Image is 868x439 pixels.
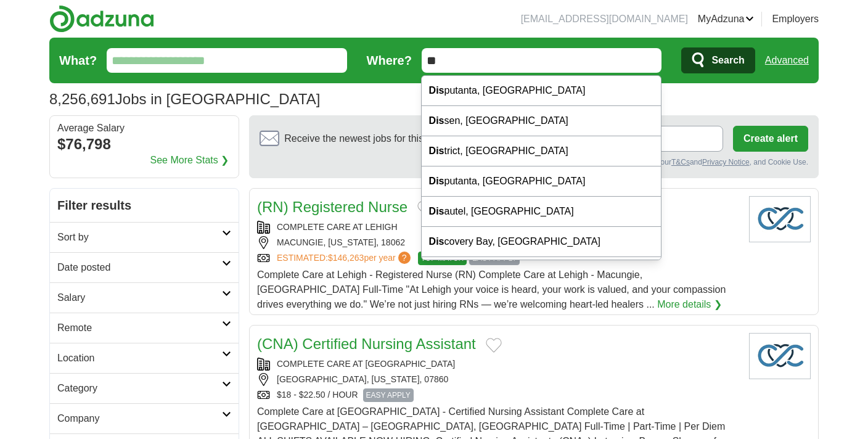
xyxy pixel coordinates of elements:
[422,76,661,106] div: putanta, [GEOGRAPHIC_DATA]
[367,51,412,70] label: Where?
[57,290,222,305] h2: Salary
[257,199,407,215] a: (RN) Registered Nurse
[422,257,661,287] div: Financial trict, [GEOGRAPHIC_DATA]
[422,227,661,257] div: covery Bay, [GEOGRAPHIC_DATA]
[429,85,444,96] strong: Dis
[698,12,755,27] a: MyAdzuna
[681,47,755,73] button: Search
[57,133,231,155] div: $76,798
[765,48,809,73] a: Advanced
[257,358,739,371] div: COMPLETE CARE AT [GEOGRAPHIC_DATA]
[521,12,688,27] li: [EMAIL_ADDRESS][DOMAIN_NAME]
[422,197,661,227] div: autel, [GEOGRAPHIC_DATA]
[57,411,222,426] h2: Company
[671,158,690,166] a: T&Cs
[429,206,444,216] strong: Dis
[277,252,413,265] a: ESTIMATED:$146,263per year?
[49,5,154,33] img: Adzuna logo
[57,230,222,245] h2: Sort by
[50,403,239,433] a: Company
[429,236,444,247] strong: Dis
[417,201,433,216] button: Add to favorite jobs
[57,123,231,133] div: Average Salary
[257,236,739,249] div: MACUNGIE, [US_STATE], 18062
[257,335,476,352] a: (CNA) Certified Nursing Assistant
[257,373,739,386] div: [GEOGRAPHIC_DATA], [US_STATE], 07860
[422,106,661,136] div: sen, [GEOGRAPHIC_DATA]
[49,88,115,110] span: 8,256,691
[49,91,320,107] h1: Jobs in [GEOGRAPHIC_DATA]
[59,51,97,70] label: What?
[57,321,222,335] h2: Remote
[57,351,222,366] h2: Location
[57,260,222,275] h2: Date posted
[429,115,444,126] strong: Dis
[50,282,239,313] a: Salary
[57,381,222,396] h2: Category
[711,48,744,73] span: Search
[733,126,808,152] button: Create alert
[657,297,722,312] a: More details ❯
[429,176,444,186] strong: Dis
[50,189,239,222] h2: Filter results
[257,221,739,234] div: COMPLETE CARE AT LEHIGH
[50,343,239,373] a: Location
[398,252,411,264] span: ?
[257,269,726,310] span: Complete Care at Lehigh - Registered Nurse (RN) Complete Care at Lehigh - Macungie, [GEOGRAPHIC_D...
[50,252,239,282] a: Date posted
[328,253,364,263] span: $146,263
[429,146,444,156] strong: Dis
[772,12,819,27] a: Employers
[50,313,239,343] a: Remote
[702,158,750,166] a: Privacy Notice
[260,157,808,168] div: By creating an alert, you agree to our and , and Cookie Use.
[50,373,239,403] a: Category
[257,388,739,402] div: $18 - $22.50 / HOUR
[50,222,239,252] a: Sort by
[284,131,495,146] span: Receive the newest jobs for this search :
[418,252,467,265] span: TOP MATCH
[486,338,502,353] button: Add to favorite jobs
[749,333,811,379] img: Company logo
[150,153,229,168] a: See More Stats ❯
[422,136,661,166] div: trict, [GEOGRAPHIC_DATA]
[749,196,811,242] img: Company logo
[422,166,661,197] div: putanta, [GEOGRAPHIC_DATA]
[363,388,414,402] span: EASY APPLY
